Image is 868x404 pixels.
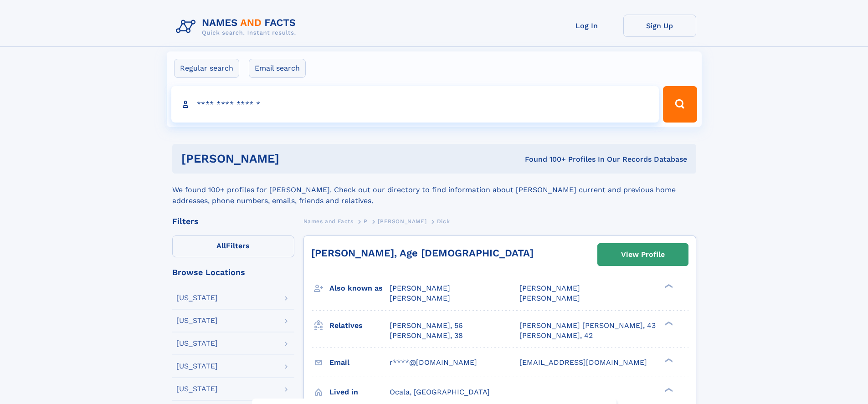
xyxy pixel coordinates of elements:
a: View Profile [598,244,688,266]
span: All [216,241,226,250]
span: Dick [437,218,450,225]
h3: Also known as [329,281,390,296]
span: [PERSON_NAME] [519,294,580,302]
a: [PERSON_NAME] [378,215,426,227]
div: [US_STATE] [176,340,218,347]
div: [US_STATE] [176,317,218,324]
h3: Relatives [329,318,390,333]
div: Browse Locations [172,268,294,276]
div: Found 100+ Profiles In Our Records Database [402,154,687,164]
div: [US_STATE] [176,294,218,302]
a: [PERSON_NAME] [PERSON_NAME], 43 [519,321,656,331]
a: [PERSON_NAME], 38 [390,331,463,341]
img: Logo Names and Facts [172,15,303,39]
h1: [PERSON_NAME] [181,153,402,164]
a: [PERSON_NAME], 42 [519,331,593,341]
a: Log In [550,15,623,37]
div: Filters [172,217,294,225]
div: [US_STATE] [176,363,218,370]
div: [US_STATE] [176,385,218,393]
label: Email search [249,59,306,78]
label: Regular search [174,59,239,78]
button: Search Button [663,86,697,123]
div: ❯ [663,387,673,393]
span: [PERSON_NAME] [519,284,580,292]
a: [PERSON_NAME], 56 [390,321,463,331]
div: ❯ [663,320,673,326]
span: [PERSON_NAME] [378,218,426,225]
a: Names and Facts [303,215,354,227]
div: We found 100+ profiles for [PERSON_NAME]. Check out our directory to find information about [PERS... [172,174,696,206]
span: [PERSON_NAME] [390,284,450,292]
a: P [364,215,368,227]
h3: Lived in [329,384,390,400]
span: Ocala, [GEOGRAPHIC_DATA] [390,388,490,396]
input: search input [171,86,659,123]
span: [PERSON_NAME] [390,294,450,302]
div: View Profile [621,244,665,265]
a: Sign Up [623,15,696,37]
label: Filters [172,235,294,257]
h3: Email [329,355,390,370]
a: [PERSON_NAME], Age [DEMOGRAPHIC_DATA] [311,247,534,259]
div: ❯ [663,283,673,289]
span: P [364,218,368,225]
span: [EMAIL_ADDRESS][DOMAIN_NAME] [519,358,647,367]
div: ❯ [663,357,673,363]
